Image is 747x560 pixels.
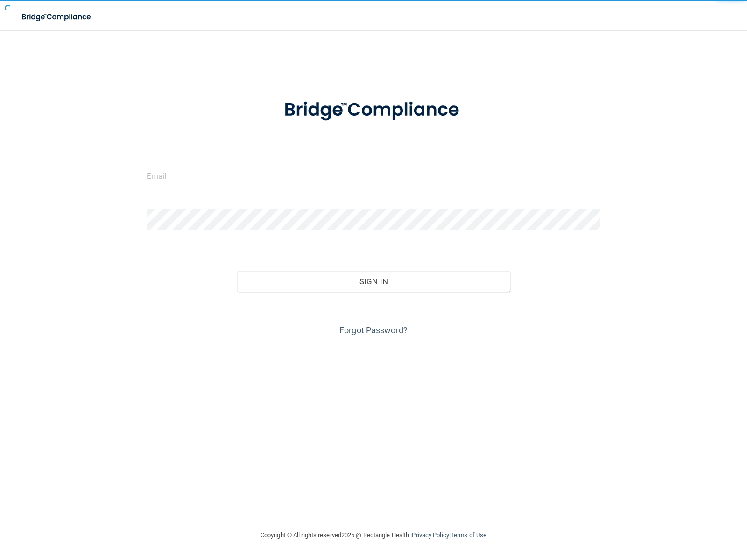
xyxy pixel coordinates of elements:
[237,271,510,292] button: Sign In
[203,520,544,550] div: Copyright © All rights reserved 2025 @ Rectangle Health | |
[147,165,601,186] input: Email
[14,7,100,27] img: bridge_compliance_login_screen.278c3ca4.svg
[265,86,482,134] img: bridge_compliance_login_screen.278c3ca4.svg
[451,532,486,539] a: Terms of Use
[339,325,408,335] a: Forgot Password?
[412,532,449,539] a: Privacy Policy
